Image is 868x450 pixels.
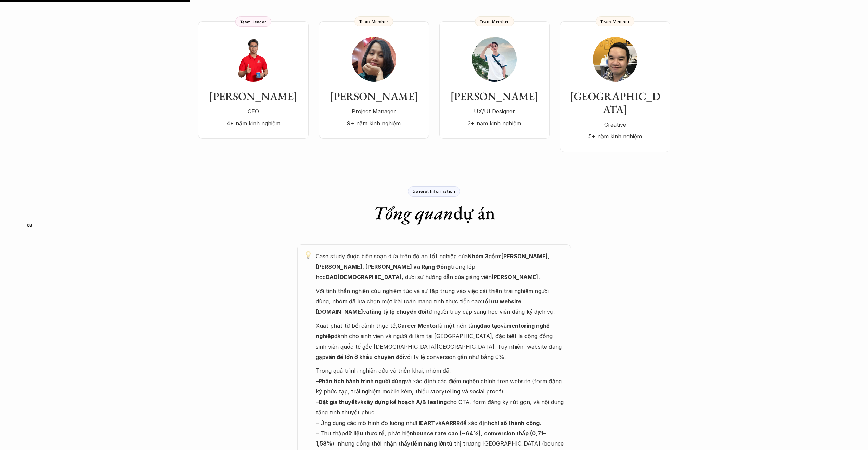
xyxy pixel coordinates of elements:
h3: [PERSON_NAME] [205,90,302,103]
strong: [PERSON_NAME], [PERSON_NAME], [PERSON_NAME] và Rạng Đông [316,253,551,270]
strong: tiềm năng lớn [410,440,446,447]
p: 3+ năm kinh nghiệm [446,118,543,128]
h3: [PERSON_NAME] [446,90,543,103]
p: Team Leader [240,19,267,24]
h1: dự án [373,202,495,224]
p: Với tinh thần nghiên cứu nghiêm túc và sự tập trung vào việc cải thiện trải nghiệm người dùng, nh... [316,286,564,317]
strong: tăng tỷ lệ chuyển đổi [369,308,426,315]
p: Project Manager [326,106,422,116]
strong: AARRR [441,420,460,426]
strong: vấn đề lớn ở khâu chuyển đổi [325,353,404,360]
p: 5+ năm kinh nghiệm [567,131,663,141]
strong: [PERSON_NAME]. [492,274,540,280]
a: 03 [7,221,39,229]
strong: Career Mentor [397,322,438,329]
strong: Đặt giả thuyết [319,399,357,405]
strong: 03 [27,223,33,227]
h3: [PERSON_NAME] [326,90,422,103]
p: Xuất phát từ bối cảnh thực tế, là một nền tảng và dành cho sinh viên và người đi làm tại [GEOGRAP... [316,321,564,362]
p: Team Member [480,19,509,24]
p: Team Member [600,19,630,24]
p: CEO [205,106,302,116]
strong: Phân tích hành trình người dùng [319,378,405,385]
strong: dữ liệu thực tế [345,430,385,437]
p: General Information [413,189,455,193]
strong: bounce rate cao (~64%), [413,430,482,437]
p: 9+ năm kinh nghiệm [326,118,422,128]
p: Team Member [359,19,389,24]
strong: HEART [416,420,435,426]
a: [PERSON_NAME]Project Manager9+ năm kinh nghiệmTeam Member [319,21,429,139]
em: Tổng quan [373,201,453,225]
strong: Nhóm 3 [468,253,489,260]
p: Creative [567,120,663,130]
p: Case study được biên soạn dựa trên đồ án tốt nghiệp của gồm: trong lớp học , dưới sự hướng dẫn củ... [316,251,564,282]
p: 4+ năm kinh nghiệm [205,118,302,128]
h3: [GEOGRAPHIC_DATA] [567,90,663,116]
strong: chỉ số thành công [491,420,540,426]
strong: DAD[DEMOGRAPHIC_DATA] [326,274,402,280]
p: UX/UI Designer [446,106,543,116]
strong: đào tạo [480,322,501,329]
strong: xây dựng kế hoạch A/B testing [363,399,447,405]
